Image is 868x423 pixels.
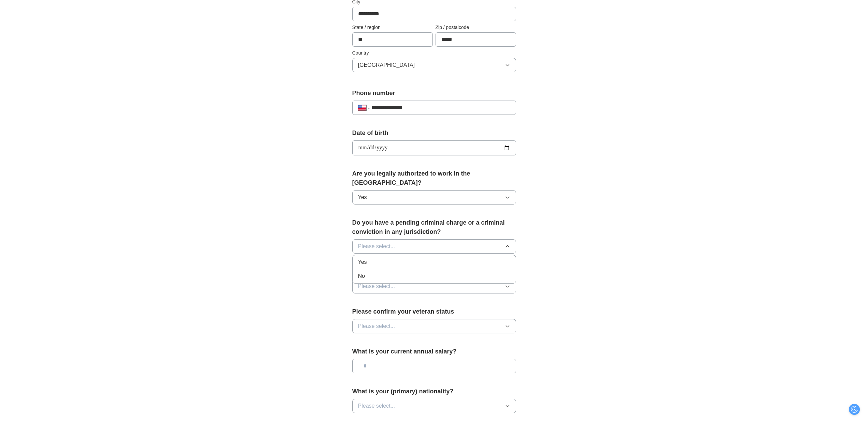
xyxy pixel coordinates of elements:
[352,279,516,293] button: Please select...
[352,89,516,98] label: Phone number
[358,242,395,251] span: Please select...
[358,193,367,201] span: Yes
[352,307,516,316] label: Please confirm your veteran status
[436,24,516,31] label: Zip / postalcode
[358,322,395,330] span: Please select...
[352,24,433,31] label: State / region
[352,218,516,237] label: Do you have a pending criminal charge or a criminal conviction in any jurisdiction?
[352,347,516,356] label: What is your current annual salary?
[358,282,395,290] span: Please select...
[352,319,516,333] button: Please select...
[358,258,367,266] span: Yes
[352,169,516,187] label: Are you legally authorized to work in the [GEOGRAPHIC_DATA]?
[358,402,395,410] span: Please select...
[352,190,516,205] button: Yes
[352,399,516,413] button: Please select...
[352,129,516,138] label: Date of birth
[358,61,415,69] span: [GEOGRAPHIC_DATA]
[358,272,365,280] span: No
[352,49,516,57] label: Country
[352,387,516,396] label: What is your (primary) nationality?
[352,239,516,254] button: Please select...
[352,58,516,72] button: [GEOGRAPHIC_DATA]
